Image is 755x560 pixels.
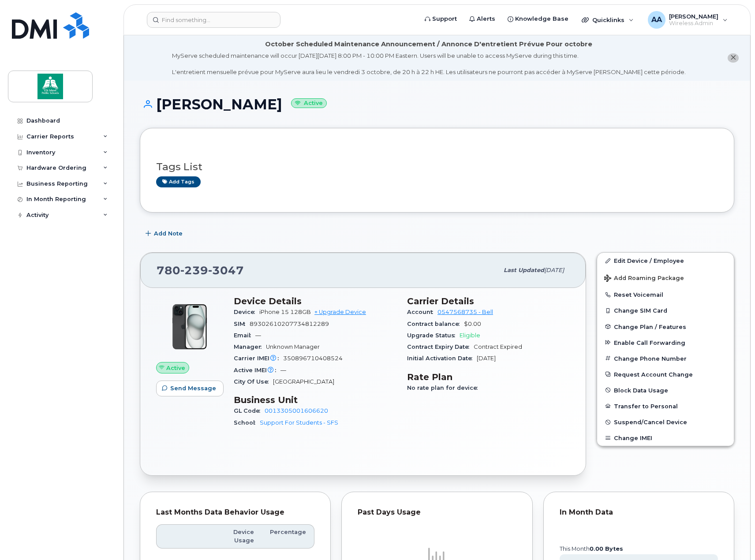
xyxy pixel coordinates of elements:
[234,321,250,327] span: SIM
[213,524,262,549] th: Device Usage
[437,309,493,315] a: 0547568735 - Bell
[265,407,328,414] a: 0013305001606620
[154,229,183,238] span: Add Note
[234,419,260,426] span: School
[597,287,734,302] button: Reset Voicemail
[407,321,464,327] span: Contract balance
[728,53,739,63] button: close notification
[166,364,185,372] span: Active
[560,508,718,517] div: In Month Data
[358,508,516,517] div: Past Days Usage
[614,419,687,426] span: Suspend/Cancel Device
[234,343,266,350] span: Manager
[477,355,496,362] span: [DATE]
[597,351,734,366] button: Change Phone Number
[140,226,190,242] button: Add Note
[180,264,208,277] span: 239
[140,97,734,112] h1: [PERSON_NAME]
[283,355,343,362] span: 350896710408524
[597,398,734,414] button: Transfer to Personal
[597,269,734,287] button: Add Roaming Package
[590,545,623,552] tspan: 0.00 Bytes
[280,367,286,373] span: —
[604,275,684,283] span: Add Roaming Package
[407,343,474,350] span: Contract Expiry Date
[407,355,477,362] span: Initial Activation Date
[156,508,314,517] div: Last Months Data Behavior Usage
[597,335,734,351] button: Enable Call Forwarding
[234,395,396,405] h3: Business Unit
[597,253,734,269] a: Edit Device / Employee
[474,343,522,350] span: Contract Expired
[157,264,244,277] span: 780
[255,332,261,339] span: —
[597,430,734,446] button: Change IMEI
[314,309,366,315] a: + Upgrade Device
[273,378,334,385] span: [GEOGRAPHIC_DATA]
[156,161,718,172] h3: Tags List
[407,385,482,391] span: No rate plan for device
[407,296,570,306] h3: Carrier Details
[597,382,734,398] button: Block Data Usage
[259,309,311,315] span: iPhone 15 128GB
[234,332,255,339] span: Email
[156,381,224,396] button: Send Message
[597,319,734,335] button: Change Plan / Features
[460,332,480,339] span: Eligible
[597,366,734,382] button: Request Account Change
[614,339,685,346] span: Enable Call Forwarding
[234,407,265,414] span: GL Code
[260,419,338,426] a: Support For Students - SFS
[266,343,320,350] span: Unknown Manager
[407,372,570,382] h3: Rate Plan
[170,384,216,392] span: Send Message
[407,309,437,315] span: Account
[234,296,396,306] h3: Device Details
[464,321,481,327] span: $0.00
[614,323,686,330] span: Change Plan / Features
[234,367,280,373] span: Active IMEI
[597,302,734,318] button: Change SIM Card
[163,300,216,353] img: iPhone_15_Black.png
[234,309,259,315] span: Device
[208,264,244,277] span: 3047
[544,267,564,273] span: [DATE]
[291,98,327,108] small: Active
[250,321,329,327] span: 89302610207734812289
[156,176,201,187] a: Add tags
[407,332,460,339] span: Upgrade Status
[234,355,283,362] span: Carrier IMEI
[597,414,734,430] button: Suspend/Cancel Device
[504,267,544,273] span: Last updated
[262,524,314,549] th: Percentage
[172,52,686,76] div: MyServe scheduled maintenance will occur [DATE][DATE] 8:00 PM - 10:00 PM Eastern. Users will be u...
[234,378,273,385] span: City Of Use
[265,40,592,49] div: October Scheduled Maintenance Announcement / Annonce D'entretient Prévue Pour octobre
[559,545,623,552] text: this month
